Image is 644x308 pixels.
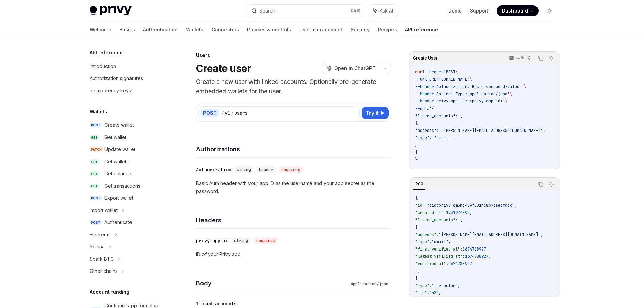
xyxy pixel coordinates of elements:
[334,65,376,72] span: Open in ChatGPT
[415,98,434,104] span: --header
[104,145,135,153] div: Update wallet
[90,288,129,296] h5: Account funding
[254,237,278,244] div: required
[415,261,446,266] span: "verified_at"
[348,281,391,287] div: application/json
[225,110,230,116] div: v1
[90,196,102,201] span: POST
[84,156,171,168] a: GETGet wallets
[448,239,451,244] span: ,
[90,87,131,95] div: Idempotency keys
[415,239,429,244] span: "type"
[90,206,118,214] div: Import wallet
[455,69,458,75] span: \
[415,113,462,119] span: "linked_accounts": [
[415,224,418,230] span: {
[434,84,524,89] span: 'Authorization: Basic <encoded-value>'
[415,84,434,89] span: --header
[460,246,462,252] span: :
[90,74,143,82] div: Authorization signatures
[429,283,432,288] span: :
[90,255,114,263] div: Spark BTC
[515,203,517,208] span: ,
[415,268,420,274] span: },
[462,254,465,259] span: :
[415,69,425,75] span: curl
[536,54,545,63] button: Copy the contents from the code block
[104,170,132,178] div: Get balance
[84,131,171,143] a: GETGet wallet
[462,246,486,252] span: 1674788927
[368,5,398,17] button: Ask AI
[455,217,462,223] span: : [
[378,22,397,38] a: Recipes
[465,254,488,259] span: 1674788927
[221,110,224,116] div: /
[366,109,379,117] span: Try it
[90,49,123,57] h5: API reference
[470,210,472,215] span: ,
[90,184,99,189] span: GET
[322,63,380,74] button: Open in ChatGPT
[458,283,460,288] span: ,
[415,203,425,208] span: "id"
[380,7,393,14] span: Ask AI
[104,182,140,190] div: Get transactions
[415,217,455,223] span: "linked_accounts"
[510,91,512,97] span: \
[84,168,171,180] a: GETGet balance
[502,7,528,14] span: Dashboard
[104,133,126,141] div: Get wallet
[104,194,133,202] div: Export wallet
[259,7,278,15] div: Search...
[259,167,273,172] span: header
[196,237,229,244] div: privy-app-id
[448,7,462,14] a: Demo
[415,106,429,111] span: --data
[446,210,470,215] span: 1731974895
[119,22,135,38] a: Basics
[415,290,427,295] span: "fid"
[186,22,204,38] a: Wallets
[84,85,171,97] a: Idempotency keys
[415,195,418,201] span: {
[104,158,129,166] div: Get wallets
[196,166,231,173] div: Authorization
[196,179,391,195] p: Basic Auth header with your app ID as the username and your app secret as the password.
[541,232,543,237] span: ,
[279,166,303,173] div: required
[90,243,105,251] div: Solana
[425,69,446,75] span: --request
[84,180,171,192] a: GETGet transactions
[104,121,134,129] div: Create wallet
[415,283,429,288] span: "type"
[84,119,171,131] a: POSTCreate wallet
[201,109,219,117] div: POST
[90,220,102,225] span: POST
[470,7,488,14] a: Support
[90,123,102,128] span: POST
[405,22,438,38] a: API reference
[234,238,248,243] span: string
[246,5,365,17] button: Search...CtrlK
[505,52,534,64] button: cURL
[415,77,427,82] span: --url
[196,279,348,288] h4: Body
[143,22,178,38] a: Authentication
[425,203,427,208] span: :
[497,5,539,16] a: Dashboard
[234,110,248,116] div: users
[432,283,458,288] span: "farcaster"
[415,120,418,126] span: {
[413,55,438,61] span: Create User
[434,91,510,97] span: 'Content-Type: application/json'
[415,276,418,281] span: {
[196,250,391,258] p: ID of your Privy app.
[470,77,472,82] span: \
[247,22,291,38] a: Policies & controls
[544,5,555,16] button: Toggle dark mode
[362,107,389,119] button: Try it
[448,261,472,266] span: 1674788927
[415,128,545,133] span: "address": "[PERSON_NAME][EMAIL_ADDRESS][DOMAIN_NAME]",
[436,232,439,237] span: :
